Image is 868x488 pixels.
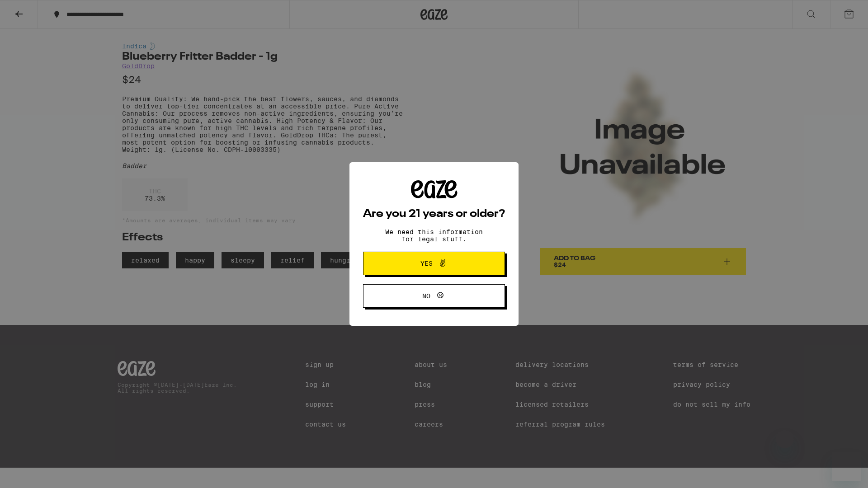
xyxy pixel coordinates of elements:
[377,228,491,243] p: We need this information for legal stuff.
[832,452,861,481] iframe: Button to launch messaging window
[363,284,505,308] button: No
[420,260,433,267] span: Yes
[363,209,505,220] h2: Are you 21 years or older?
[363,252,505,275] button: Yes
[422,293,430,299] span: No
[776,430,794,448] iframe: Close message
